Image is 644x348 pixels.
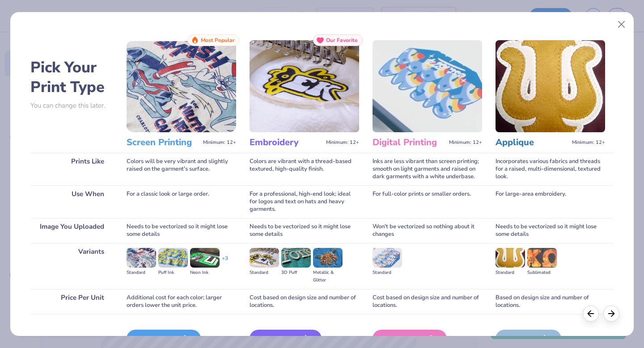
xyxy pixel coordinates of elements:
div: For a classic look or large order. [127,185,236,218]
img: Applique [496,40,605,132]
div: Inks are less vibrant than screen printing; smooth on light garments and raised on dark garments ... [373,153,482,185]
div: Additional cost for each color; larger orders lower the unit price. [127,289,236,314]
div: Needs to be vectorized so it might lose some details [250,218,359,243]
h3: Screen Printing [127,137,199,148]
div: Colors are vibrant with a thread-based textured, high-quality finish. [250,153,359,185]
img: Metallic & Glitter [313,248,343,268]
div: Sublimated [527,269,557,277]
div: Won't be vectorized so nothing about it changes [373,218,482,243]
span: Our Favorite [326,37,358,43]
div: 3D Puff [281,269,311,277]
img: Sublimated [527,248,557,268]
div: Variants [30,243,113,289]
div: Screen Print [127,330,201,348]
div: Prints Like [30,153,113,185]
div: Standard [127,269,156,277]
div: Needs to be vectorized so it might lose some details [496,218,605,243]
div: Cost based on design size and number of locations. [373,289,482,314]
div: Cost based on design size and number of locations. [250,289,359,314]
img: 3D Puff [281,248,311,268]
div: For full-color prints or smaller orders. [373,185,482,218]
div: + 3 [222,255,228,270]
img: Standard [373,248,402,268]
div: Use When [30,185,113,218]
div: Based on design size and number of locations. [496,289,605,314]
h2: Pick Your Print Type [30,58,113,97]
div: Price Per Unit [30,289,113,314]
div: For large-area embroidery. [496,185,605,218]
img: Embroidery [250,40,359,132]
h3: Embroidery [250,137,322,148]
div: Standard [496,269,525,277]
div: Needs to be vectorized so it might lose some details [127,218,236,243]
span: Minimum: 12+ [572,139,605,146]
div: For a professional, high-end look; ideal for logos and text on hats and heavy garments. [250,185,359,218]
div: Metallic & Glitter [313,269,343,284]
span: Most Popular [201,37,235,43]
div: Applique [496,330,561,348]
div: Image You Uploaded [30,218,113,243]
img: Standard [127,248,156,268]
div: Colors will be very vibrant and slightly raised on the garment's surface. [127,153,236,185]
h3: Digital Printing [373,137,445,148]
h3: Applique [496,137,568,148]
button: Close [613,16,630,33]
img: Screen Printing [127,40,236,132]
div: Incorporates various fabrics and threads for a raised, multi-dimensional, textured look. [496,153,605,185]
div: Neon Ink [190,269,220,277]
p: You can change this later. [30,102,113,109]
img: Neon Ink [190,248,220,268]
img: Puff Ink [158,248,188,268]
div: Puff Ink [158,269,188,277]
div: Embroidery [250,330,322,348]
div: Digital Print [373,330,447,348]
img: Digital Printing [373,40,482,132]
span: Minimum: 12+ [326,139,359,146]
span: Minimum: 12+ [449,139,482,146]
div: Standard [373,269,402,277]
img: Standard [250,248,279,268]
span: Minimum: 12+ [203,139,236,146]
div: Standard [250,269,279,277]
img: Standard [496,248,525,268]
